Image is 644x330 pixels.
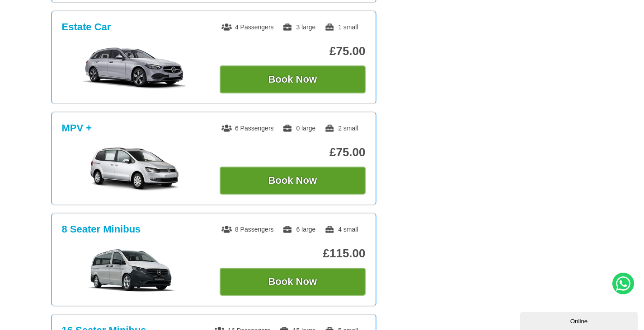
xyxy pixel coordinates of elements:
p: £75.00 [220,145,366,159]
p: £115.00 [220,246,366,260]
span: 4 Passengers [221,23,274,31]
span: 4 small [324,226,358,233]
span: 0 large [282,125,315,132]
span: 3 large [282,23,315,31]
span: 1 small [324,23,358,31]
button: Book Now [220,167,366,195]
img: MPV + [66,147,202,192]
button: Book Now [220,65,366,93]
p: £75.00 [220,44,366,58]
button: Book Now [220,268,366,296]
span: 6 Passengers [221,125,274,132]
h3: MPV + [62,122,92,134]
img: 8 Seater Minibus [66,248,202,293]
h3: Estate Car [62,21,111,33]
span: 2 small [324,125,358,132]
iframe: chat widget [520,310,639,330]
span: 8 Passengers [221,226,274,233]
h3: 8 Seater Minibus [62,223,141,235]
span: 6 large [282,226,315,233]
img: Estate Car [66,46,202,91]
